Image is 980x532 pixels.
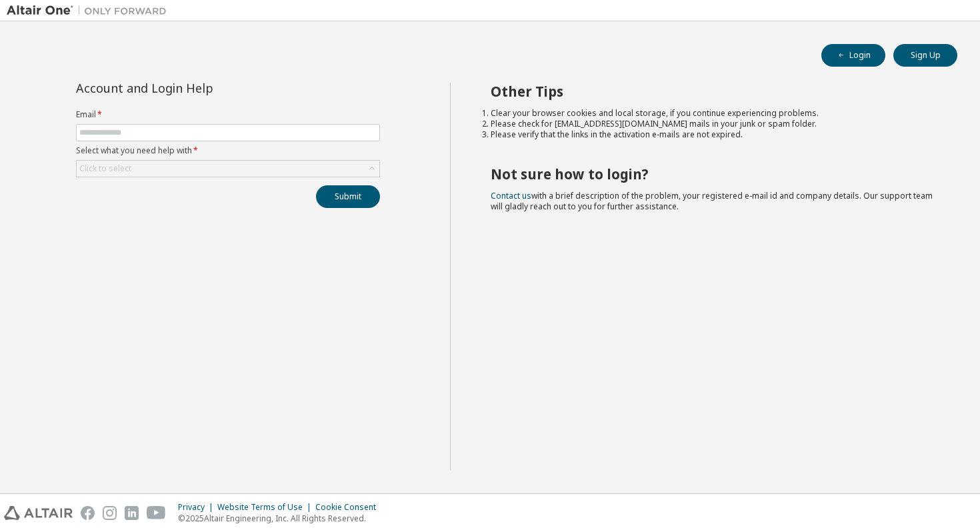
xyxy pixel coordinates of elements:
[79,163,131,174] div: Click to select
[491,190,933,212] span: with a brief description of the problem, your registered e-mail id and company details. Our suppo...
[178,502,217,513] div: Privacy
[491,129,934,140] li: Please verify that the links in the activation e-mails are not expired.
[76,109,380,120] label: Email
[491,108,934,119] li: Clear your browser cookies and local storage, if you continue experiencing problems.
[178,513,384,524] p: © 2025 Altair Engineering, Inc. All Rights Reserved.
[76,83,319,93] div: Account and Login Help
[821,44,885,67] button: Login
[316,185,380,208] button: Submit
[77,161,379,177] div: Click to select
[893,44,957,67] button: Sign Up
[217,502,315,513] div: Website Terms of Use
[76,145,380,156] label: Select what you need help with
[125,506,139,520] img: linkedin.svg
[147,506,166,520] img: youtube.svg
[491,190,531,201] a: Contact us
[491,83,934,100] h2: Other Tips
[491,119,934,129] li: Please check for [EMAIL_ADDRESS][DOMAIN_NAME] mails in your junk or spam folder.
[4,506,73,520] img: altair_logo.svg
[315,502,384,513] div: Cookie Consent
[103,506,117,520] img: instagram.svg
[491,165,934,183] h2: Not sure how to login?
[7,4,173,17] img: Altair One
[81,506,95,520] img: facebook.svg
